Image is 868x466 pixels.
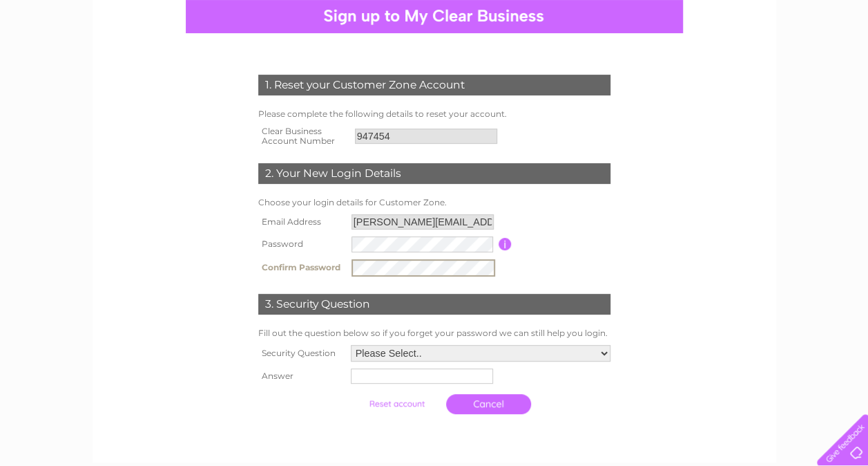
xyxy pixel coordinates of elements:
[255,342,347,365] th: Security Question
[30,36,101,78] img: logo.png
[709,59,740,69] a: Energy
[255,194,614,211] td: Choose your login details for Customer Zone.
[108,8,761,67] div: Clear Business is a trading name of Verastar Limited (registered in [GEOGRAPHIC_DATA] No. 3667643...
[446,394,531,414] a: Cancel
[255,106,614,122] td: Please complete the following details to reset your account.
[255,122,351,150] th: Clear Business Account Number
[255,325,614,342] td: Fill out the question below so if you forget your password we can still help you login.
[826,59,860,69] a: Contact
[675,59,701,69] a: Water
[258,294,610,315] div: 3. Security Question
[255,233,348,256] th: Password
[354,394,439,413] input: Submit
[748,59,789,69] a: Telecoms
[255,365,347,387] th: Answer
[255,211,348,233] th: Email Address
[258,163,610,184] div: 2. Your New Login Details
[798,59,818,69] a: Blog
[255,256,348,280] th: Confirm Password
[608,7,703,24] a: 0333 014 3131
[499,238,512,250] input: Information
[258,75,610,95] div: 1. Reset your Customer Zone Account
